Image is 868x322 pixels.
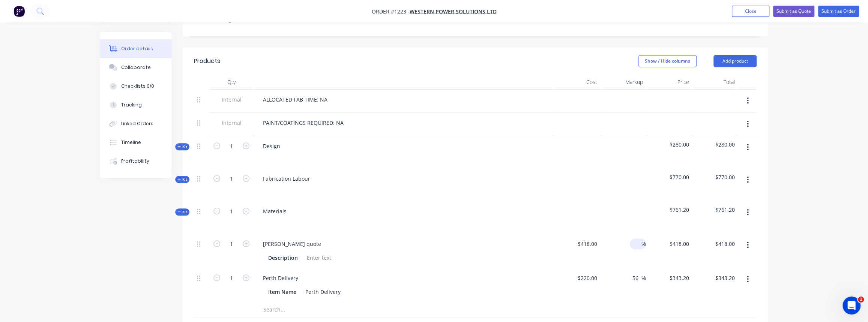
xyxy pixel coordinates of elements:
[641,274,646,282] span: %
[209,75,254,90] div: Qty
[695,206,735,214] span: $761.20
[773,6,814,17] button: Submit as Quote
[818,6,859,17] button: Submit as Order
[554,75,600,90] div: Cost
[638,55,697,67] button: Show / Hide columns
[100,77,171,96] button: Checklists 0/0
[649,206,689,214] span: $761.20
[100,133,171,152] button: Timeline
[263,302,413,317] input: Search...
[121,102,142,108] div: Tracking
[695,141,735,148] span: $280.00
[692,75,738,90] div: Total
[175,176,189,183] button: Kit
[100,58,171,77] button: Collaborate
[212,96,251,103] span: Internal
[265,286,299,297] div: Item Name
[600,75,646,90] div: Markup
[177,144,187,150] span: Kit
[212,119,251,127] span: Internal
[177,209,187,215] span: Kit
[646,75,692,90] div: Price
[257,273,304,283] div: Perth Delivery
[100,152,171,171] button: Profitability
[121,64,151,71] div: Collaborate
[410,8,497,15] a: WESTERN POWER SOLUTIONS LTD
[257,238,327,249] div: [PERSON_NAME] quote
[713,55,757,67] button: Add product
[842,297,860,315] iframe: Intercom live chat
[100,96,171,114] button: Tracking
[257,173,316,184] div: Fabrication Labour
[100,39,171,58] button: Order details
[194,57,220,66] div: Products
[175,143,189,150] button: Kit
[257,141,286,151] div: Design
[177,177,187,182] span: Kit
[641,240,646,248] span: %
[175,208,189,216] button: Kit
[265,252,301,263] div: Description
[257,94,333,105] div: ALLOCATED FAB TIME: NA
[695,173,735,181] span: $770.00
[100,114,171,133] button: Linked Orders
[121,83,154,90] div: Checklists 0/0
[121,45,153,52] div: Order details
[858,297,864,303] span: 1
[732,6,769,17] button: Close
[121,139,141,146] div: Timeline
[649,141,689,148] span: $280.00
[121,158,149,165] div: Profitability
[14,6,25,17] img: Factory
[649,173,689,181] span: $770.00
[372,8,410,15] span: Order #1223 -
[121,120,153,127] div: Linked Orders
[257,117,350,128] div: PAINT/COATINGS REQUIRED: NA
[302,286,344,297] div: Perth Delivery
[257,206,293,217] div: Materials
